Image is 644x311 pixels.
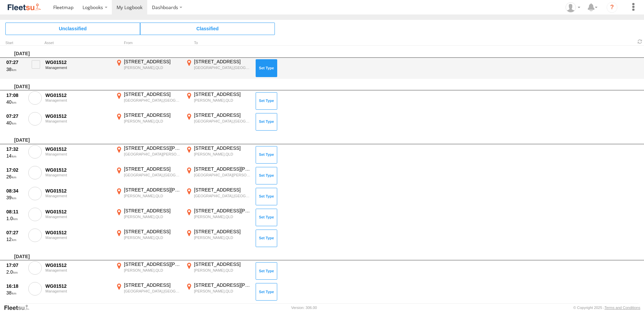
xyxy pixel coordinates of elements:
div: To [185,41,252,45]
div: [STREET_ADDRESS][PERSON_NAME] [194,166,251,172]
div: Management [45,66,111,70]
div: Management [45,152,111,156]
div: [STREET_ADDRESS] [124,112,181,118]
div: WG01512 [45,167,111,173]
button: Click to Set [256,92,277,110]
div: Version: 306.00 [291,306,317,310]
div: [STREET_ADDRESS] [124,282,181,288]
div: 07:27 [6,230,25,236]
div: WG01512 [45,209,111,215]
div: [STREET_ADDRESS] [194,112,251,118]
div: [GEOGRAPHIC_DATA][PERSON_NAME],[GEOGRAPHIC_DATA] [124,152,181,157]
label: Click to View Event Location [115,59,182,78]
div: [GEOGRAPHIC_DATA],[GEOGRAPHIC_DATA] [194,65,251,70]
div: Management [45,119,111,123]
div: WG01512 [45,92,111,98]
button: Click to Set [256,59,277,77]
div: Management [45,236,111,240]
div: 08:34 [6,188,25,194]
button: Click to Set [256,262,277,280]
label: Click to View Event Location [115,261,182,281]
button: Click to Set [256,209,277,226]
div: [PERSON_NAME],QLD [194,152,251,157]
div: [GEOGRAPHIC_DATA],[GEOGRAPHIC_DATA] [124,173,181,177]
div: Management [45,289,111,293]
label: Click to View Event Location [115,282,182,302]
span: Click to view Classified Trips [140,23,275,35]
label: Click to View Event Location [115,166,182,185]
div: From [115,41,182,45]
div: [PERSON_NAME],QLD [124,65,181,70]
div: [PERSON_NAME],QLD [124,194,181,198]
div: 39 [6,195,25,201]
div: [STREET_ADDRESS] [124,208,181,214]
div: WG01512 [45,113,111,119]
a: Terms and Conditions [605,306,640,310]
div: [STREET_ADDRESS] [124,59,181,65]
div: 17:02 [6,167,25,173]
label: Click to View Event Location [185,59,252,78]
div: WG01512 [45,59,111,65]
div: [PERSON_NAME],QLD [194,268,251,273]
div: [PERSON_NAME],QLD [194,98,251,103]
div: 16:18 [6,283,25,289]
div: 1.0 [6,215,25,221]
div: Asset [44,41,112,45]
div: © Copyright 2025 - [573,306,640,310]
button: Click to Set [256,188,277,205]
label: Click to View Event Location [185,166,252,185]
span: Click to view Unclassified Trips [5,23,140,35]
div: [STREET_ADDRESS] [194,145,251,151]
div: WG01512 [45,283,111,289]
div: Wesley Lutter [563,2,583,12]
div: Management [45,268,111,272]
label: Click to View Event Location [115,91,182,111]
label: Click to View Event Location [115,145,182,165]
label: Click to View Event Location [115,112,182,132]
div: 07:27 [6,113,25,119]
div: 17:32 [6,146,25,152]
div: [STREET_ADDRESS] [124,229,181,235]
div: [STREET_ADDRESS] [194,187,251,193]
div: [STREET_ADDRESS] [194,59,251,65]
div: [PERSON_NAME],QLD [124,268,181,273]
div: [STREET_ADDRESS][PERSON_NAME] [124,145,181,151]
div: [GEOGRAPHIC_DATA],[GEOGRAPHIC_DATA] [194,119,251,124]
button: Click to Set [256,146,277,164]
div: WG01512 [45,188,111,194]
label: Click to View Event Location [115,208,182,227]
span: Refresh [636,38,644,45]
div: Management [45,173,111,177]
label: Click to View Event Location [185,112,252,132]
div: [GEOGRAPHIC_DATA],[GEOGRAPHIC_DATA] [124,289,181,293]
label: Click to View Event Location [185,208,252,227]
button: Click to Set [256,113,277,131]
label: Click to View Event Location [185,145,252,165]
div: [STREET_ADDRESS] [124,91,181,97]
label: Click to View Event Location [185,187,252,206]
div: [GEOGRAPHIC_DATA][PERSON_NAME],[GEOGRAPHIC_DATA] [194,173,251,177]
div: [GEOGRAPHIC_DATA],[GEOGRAPHIC_DATA] [124,98,181,103]
div: 40 [6,120,25,126]
label: Click to View Event Location [185,261,252,281]
label: Click to View Event Location [115,187,182,206]
div: [PERSON_NAME],QLD [124,214,181,219]
div: [STREET_ADDRESS] [124,166,181,172]
div: [STREET_ADDRESS][PERSON_NAME] [194,282,251,288]
div: 2.0 [6,269,25,275]
div: WG01512 [45,230,111,236]
div: 14 [6,153,25,159]
div: [PERSON_NAME],QLD [194,235,251,240]
div: [STREET_ADDRESS][PERSON_NAME] [124,187,181,193]
div: Click to Sort [5,41,26,45]
button: Click to Set [256,283,277,301]
div: [PERSON_NAME],QLD [194,289,251,293]
label: Click to View Event Location [185,91,252,111]
i: ? [607,2,617,13]
div: [STREET_ADDRESS] [194,91,251,97]
div: [STREET_ADDRESS] [194,261,251,267]
div: [STREET_ADDRESS][PERSON_NAME] [124,261,181,267]
div: 26 [6,174,25,180]
label: Click to View Event Location [115,229,182,248]
div: WG01512 [45,262,111,268]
